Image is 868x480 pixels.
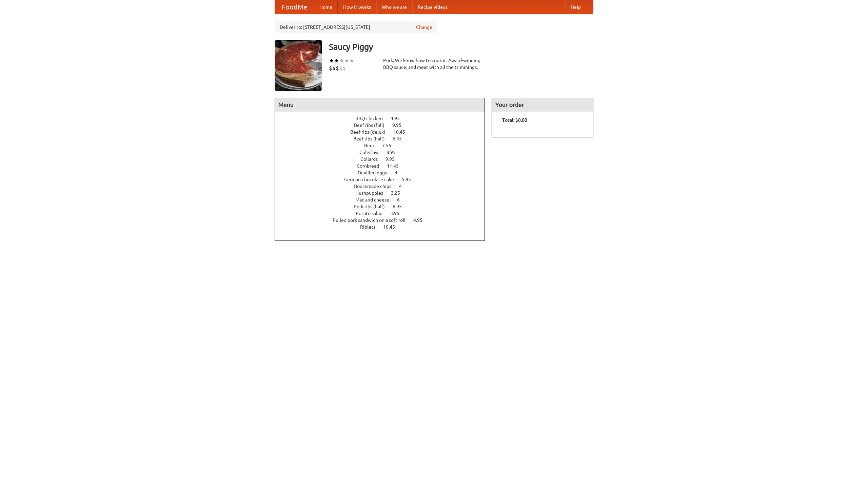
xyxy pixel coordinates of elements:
a: Beef ribs (half) 6.45 [353,136,414,141]
a: Pork ribs (half) 6.95 [354,204,414,209]
a: Coleslaw 8.95 [359,150,408,155]
span: 5.95 [402,177,418,182]
li: $ [336,64,339,72]
h3: Saucy Piggy [329,40,593,54]
span: 9.95 [386,156,401,162]
a: Beer 7.55 [364,143,404,148]
span: Coleslaw [359,150,386,155]
img: angular.jpg [275,40,322,91]
span: 3.95 [390,211,406,216]
li: $ [339,64,342,72]
a: Collards 9.95 [360,156,407,162]
span: 11.45 [387,163,406,169]
a: Hushpuppies 3.25 [355,190,413,196]
span: 9.95 [392,122,408,128]
span: 6 [397,197,407,203]
span: German chocolate cake [344,177,401,182]
a: German chocolate cake 5.95 [344,177,423,182]
span: 10.45 [393,129,412,135]
a: Recipe videos [412,0,453,14]
span: 6.45 [393,136,409,141]
span: Beer [364,143,381,148]
span: Beef ribs (full) [354,122,391,128]
a: How it works [338,0,376,14]
a: Cornbread 11.45 [357,163,411,169]
span: 8.95 [387,150,402,155]
span: Beef ribs (delux) [350,129,392,135]
li: ★ [329,57,334,64]
div: Pork. We know how to cook it. Award-winning BBQ sauce, and meat with all the trimmings. [383,57,485,71]
h4: Your order [492,98,593,112]
a: Devilled eggs 4 [358,170,410,175]
a: Beef ribs (full) 9.95 [354,122,414,128]
span: 7.55 [382,143,398,148]
span: Collards [360,156,384,162]
span: Riblets [360,224,382,230]
span: Pulled pork sandwich on a soft roll [333,217,412,223]
li: $ [342,64,346,72]
li: ★ [349,57,354,64]
a: Change [416,24,432,31]
a: Home [314,0,338,14]
li: ★ [334,57,339,64]
div: Deliver to: [STREET_ADDRESS][US_STATE] [275,21,437,33]
h4: Menu [275,98,485,112]
span: 3.25 [391,190,407,196]
a: BBQ chicken 4.95 [355,116,412,121]
a: Potato salad 3.95 [356,211,412,216]
span: 4.95 [391,116,407,121]
a: Beef ribs (delux) 10.45 [350,129,418,135]
span: Devilled eggs [358,170,394,175]
li: ★ [339,57,344,64]
span: 4 [399,184,409,189]
li: $ [332,64,336,72]
a: Help [565,0,586,14]
span: BBQ chicken [355,116,390,121]
a: Housemade chips 4 [354,184,414,189]
span: Housemade chips [354,184,398,189]
span: 6.95 [393,204,409,209]
span: Potato salad [356,211,389,216]
li: ★ [344,57,349,64]
span: Pork ribs (half) [354,204,392,209]
span: 4.95 [413,217,429,223]
li: $ [329,64,332,72]
a: Mac and cheese 6 [355,197,412,203]
span: 10.45 [383,224,402,230]
span: 4 [395,170,404,175]
span: Beef ribs (half) [353,136,392,141]
a: FoodMe [275,0,314,14]
a: Pulled pork sandwich on a soft roll 4.95 [333,217,435,223]
span: Hushpuppies [355,190,390,196]
a: Riblets 10.45 [360,224,408,230]
span: Cornbread [357,163,386,169]
span: Mac and cheese [355,197,396,203]
b: Total: $0.00 [502,117,527,123]
a: Who we are [376,0,412,14]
